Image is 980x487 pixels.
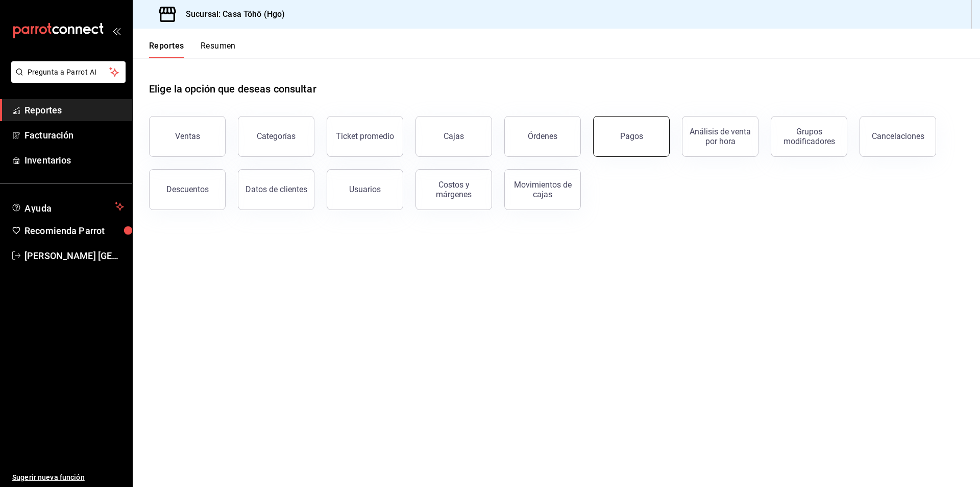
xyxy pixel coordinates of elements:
div: Ventas [175,131,200,141]
span: Recomienda Parrot [24,224,124,238]
button: Datos de clientes [238,169,314,210]
button: Categorías [238,116,314,157]
div: Órdenes [528,131,557,141]
button: Usuarios [327,169,403,210]
button: Descuentos [149,169,226,210]
button: Ticket promedio [327,116,403,157]
div: Movimientos de cajas [511,180,574,199]
div: Cajas [444,131,464,141]
button: Grupos modificadores [771,116,847,157]
button: Reportes [149,41,184,58]
button: Análisis de venta por hora [682,116,758,157]
h1: Elige la opción que deseas consultar [149,81,316,97]
div: Datos de clientes [246,184,307,194]
span: Sugerir nueva función [12,472,124,483]
span: Reportes [24,103,124,117]
span: Pregunta a Parrot AI [28,67,110,78]
button: Costos y márgenes [415,169,492,210]
div: Grupos modificadores [777,127,841,146]
button: Resumen [201,41,236,58]
button: Pagos [593,116,670,157]
button: Cancelaciones [860,116,936,157]
button: Ventas [149,116,226,157]
div: Costos y márgenes [422,180,485,199]
div: Análisis de venta por hora [689,127,752,146]
div: Usuarios [349,184,381,194]
div: Descuentos [166,184,209,194]
div: Pagos [620,131,643,141]
div: navigation tabs [149,41,236,58]
span: Inventarios [24,153,124,167]
h3: Sucursal: Casa Töhö (Hgo) [178,8,285,20]
div: Cancelaciones [872,131,924,141]
span: Ayuda [24,200,111,213]
button: open_drawer_menu [112,27,120,35]
button: Movimientos de cajas [504,169,581,210]
button: Órdenes [504,116,581,157]
span: [PERSON_NAME] [GEOGRAPHIC_DATA][PERSON_NAME] [24,249,124,263]
a: Pregunta a Parrot AI [7,74,126,85]
button: Cajas [415,116,492,157]
div: Ticket promedio [336,131,394,141]
span: Facturación [24,128,124,142]
div: Categorías [257,131,296,141]
button: Pregunta a Parrot AI [11,61,126,83]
